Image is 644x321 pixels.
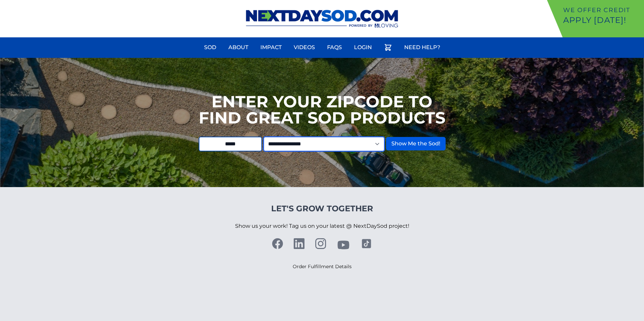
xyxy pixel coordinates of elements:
a: Sod [200,39,220,56]
p: Apply [DATE]! [563,15,641,26]
h1: Enter your Zipcode to Find Great Sod Products [199,94,446,126]
a: Videos [290,39,319,56]
a: FAQs [323,39,346,56]
button: Show Me the Sod! [386,137,446,150]
a: Impact [256,39,286,56]
a: Login [350,39,376,56]
p: Show us your work! Tag us on your latest @ NextDaySod project! [235,214,409,238]
a: Need Help? [400,39,444,56]
a: Order Fulfillment Details [293,263,352,270]
h4: Let's Grow Together [235,203,409,214]
p: We offer Credit [563,5,641,15]
a: About [224,39,252,56]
